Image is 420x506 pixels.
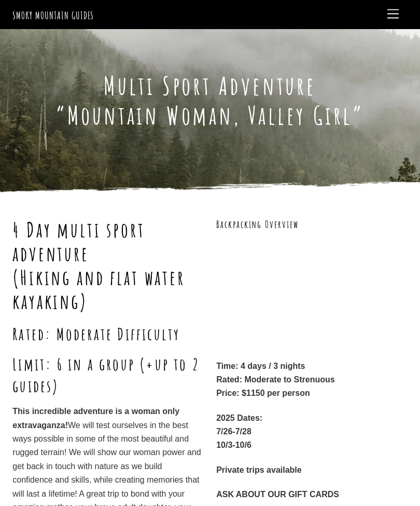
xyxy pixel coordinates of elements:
[216,362,305,370] strong: Time: 4 days / 3 nights
[216,441,251,449] strong: 10/3-10/6
[383,4,403,24] a: Menu
[216,375,334,384] strong: Rated: Moderate to Strenuous
[216,414,262,436] strong: 2025 Dates: 7/26-7/28
[12,407,179,429] strong: This incredible adventure is a woman only extravaganza!
[216,218,408,232] h3: Backpacking Overview
[216,389,310,397] strong: Price: $1150 per person
[12,9,94,22] a: Smoky Mountain Guides
[12,71,407,130] h1: Multi Sport Adventure “Mountain Woman, Valley Girl”
[216,465,302,474] strong: Private trips available
[216,490,339,499] strong: ASK ABOUT OUR GIFT CARDS
[12,323,204,345] h2: Rated: Moderate Difficulty
[12,353,204,396] h2: Limit: 6 in a group (+up to 2 guides)
[12,217,185,314] strong: 4 Day multi sport adventure (Hiking and flat water kayaking)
